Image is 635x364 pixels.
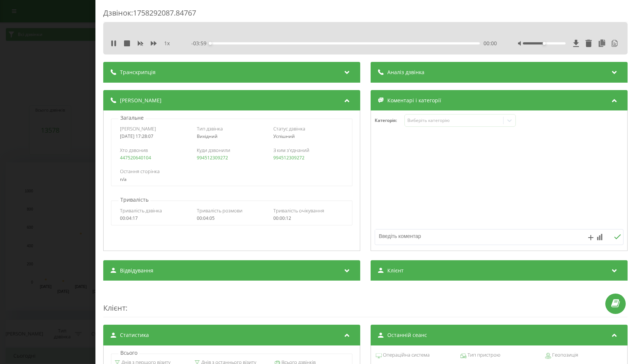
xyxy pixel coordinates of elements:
[483,40,497,47] span: 00:00
[191,40,210,47] span: - 03:59
[209,42,212,45] div: Accessibility label
[120,216,190,221] div: 00:04:17
[103,8,628,22] div: Дзвінок : 1758292087.84767
[120,134,190,139] div: [DATE] 17:28:07
[273,133,295,139] span: Успішний
[387,69,424,76] span: Аналіз дзвінка
[273,216,343,221] div: 00:00:12
[120,155,151,161] a: 447520640104
[196,216,266,221] div: 00:04:05
[273,147,309,153] span: З ким з'єднаний
[196,207,242,214] span: Тривалість розмови
[103,303,126,313] span: Клієнт
[118,114,146,122] p: Загальне
[387,97,441,104] span: Коментарі і категорії
[387,267,403,274] span: Клієнт
[196,125,222,132] span: Тип дзвінка
[120,207,162,214] span: Тривалість дзвінка
[120,125,156,132] span: [PERSON_NAME]
[273,125,305,132] span: Статус дзвінка
[120,177,343,182] div: n/a
[120,97,162,104] span: [PERSON_NAME]
[381,351,429,359] span: Операційна система
[118,196,150,203] p: Тривалість
[164,40,170,47] span: 1 x
[466,351,500,359] span: Тип пристрою
[387,331,427,339] span: Останній сеанс
[273,155,305,161] a: 994512309272
[120,168,160,175] span: Остання сторінка
[196,147,230,153] span: Куди дзвонили
[196,155,228,161] a: 994512309272
[120,69,156,76] span: Транскрипція
[118,349,139,357] p: Всього
[103,288,628,317] div: :
[120,267,153,274] span: Відвідування
[120,147,148,153] span: Хто дзвонив
[551,351,578,359] span: Геопозиція
[120,331,149,339] span: Статистика
[543,42,546,45] div: Accessibility label
[407,118,500,123] div: Виберіть категорію
[374,118,404,123] h4: Категорія :
[273,207,324,214] span: Тривалість очікування
[196,133,217,139] span: Вихідний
